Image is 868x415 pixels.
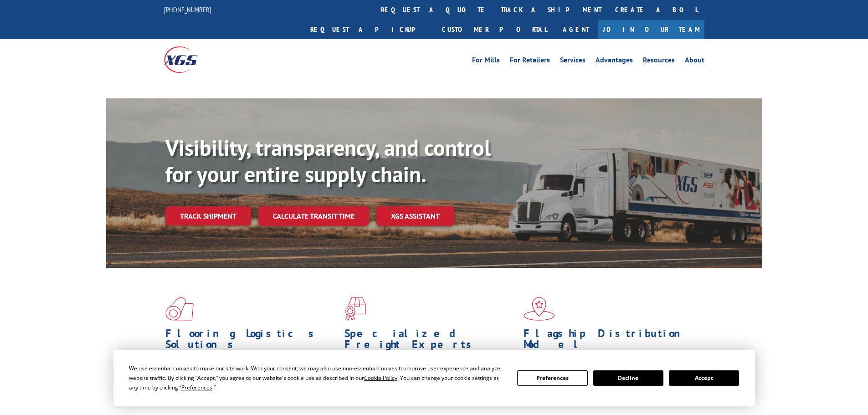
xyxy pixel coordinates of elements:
[685,56,704,67] a: About
[596,56,633,67] a: Advantages
[113,350,755,406] div: Cookie Consent Prompt
[524,328,696,354] h1: Flagship Distribution Model
[643,56,675,67] a: Resources
[344,328,517,354] h1: Specialized Freight Experts
[524,297,555,321] img: xgs-icon-flagship-distribution-model-red
[669,370,739,386] button: Accept
[165,297,194,321] img: xgs-icon-total-supply-chain-intelligence-red
[517,370,587,386] button: Preferences
[510,56,550,67] a: For Retailers
[165,133,491,188] b: Visibility, transparency, and control for your entire supply chain.
[181,384,212,391] span: Preferences
[435,20,554,39] a: Customer Portal
[560,56,586,67] a: Services
[303,20,435,39] a: Request a pickup
[165,328,338,354] h1: Flooring Logistics Solutions
[376,206,454,226] a: XGS ASSISTANT
[165,206,251,225] a: Track shipment
[129,364,506,392] div: We use essential cookies to make our site work. With your consent, we may also use non-essential ...
[364,374,397,382] span: Cookie Policy
[472,56,500,67] a: For Mills
[258,206,369,226] a: Calculate transit time
[344,297,366,321] img: xgs-icon-focused-on-flooring-red
[598,20,704,39] a: Join Our Team
[554,20,598,39] a: Agent
[593,370,663,386] button: Decline
[164,5,211,14] a: [PHONE_NUMBER]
